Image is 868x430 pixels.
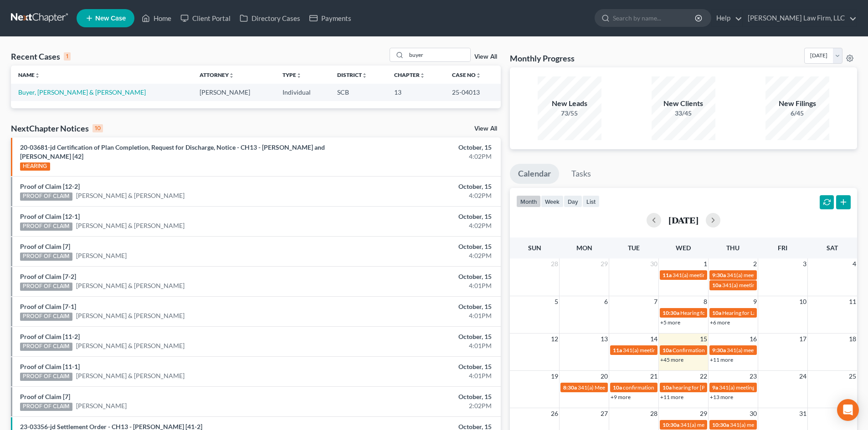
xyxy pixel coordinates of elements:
span: 10a [712,309,721,316]
div: October, 15 [340,302,492,311]
span: Confirmation Hearing for [PERSON_NAME] [673,347,777,354]
span: 21 [649,371,658,382]
span: 30 [649,258,658,269]
span: New Case [95,15,126,22]
div: 2:02PM [340,401,492,410]
div: New Leads [538,98,601,109]
span: 16 [749,334,758,344]
span: 9 [752,296,758,307]
a: [PERSON_NAME] & [PERSON_NAME] [76,221,185,230]
a: View All [474,126,497,132]
a: [PERSON_NAME] Law Firm, LLC [743,10,857,26]
i: unfold_more [420,73,425,78]
a: Proof of Claim [7] [20,393,70,400]
span: 15 [699,334,708,344]
div: 4:01PM [340,341,492,350]
td: SCB [330,84,387,101]
div: 4:02PM [340,152,492,161]
span: Hearing for La [PERSON_NAME] [722,309,800,316]
div: 4:02PM [340,221,492,230]
span: 10:30a [712,421,729,428]
div: PROOF OF CLAIM [20,343,72,351]
div: October, 15 [340,182,492,191]
button: week [541,195,564,207]
span: 11 [848,296,857,307]
a: Tasks [563,164,599,184]
i: unfold_more [476,73,481,78]
span: 28 [550,258,559,269]
span: 14 [649,334,658,344]
span: 2 [752,258,758,269]
div: 1 [64,52,71,61]
a: Proof of Claim [12-2] [20,182,80,190]
span: Sun [528,244,541,252]
a: Payments [305,10,356,26]
a: 20-03681-jd Certification of Plan Completion, Request for Discharge, Notice - CH13 - [PERSON_NAME... [20,143,325,160]
span: 341(a) meeting for [PERSON_NAME] [680,421,768,428]
a: Typeunfold_more [282,71,302,78]
span: 8:30a [563,384,577,391]
span: 27 [600,408,609,419]
div: PROOF OF CLAIM [20,192,72,201]
span: 11a [663,272,672,278]
div: 4:01PM [340,311,492,320]
span: 341(a) meeting for [PERSON_NAME] [673,272,760,278]
span: Hearing for [PERSON_NAME] & [PERSON_NAME] [680,309,800,316]
button: day [564,195,582,207]
span: 11a [613,347,622,354]
span: 3 [802,258,807,269]
span: 17 [798,334,807,344]
span: 6 [603,296,609,307]
div: October, 15 [340,332,492,341]
i: unfold_more [229,73,234,78]
div: PROOF OF CLAIM [20,313,72,321]
span: 10a [663,347,672,354]
a: Proof of Claim [7-2] [20,273,76,280]
span: Fri [778,244,787,252]
div: PROOF OF CLAIM [20,403,72,411]
span: 23 [749,371,758,382]
div: October, 15 [340,392,492,401]
a: Proof of Claim [11-1] [20,363,80,370]
a: Proof of Claim [11-2] [20,333,80,340]
i: unfold_more [35,73,40,78]
a: Buyer, [PERSON_NAME] & [PERSON_NAME] [18,88,146,96]
span: 10a [712,282,721,288]
span: 341(a) meeting for [PERSON_NAME] [727,347,815,354]
a: Calendar [510,164,559,184]
span: 4 [852,258,857,269]
a: Home [137,10,176,26]
a: +11 more [660,394,683,400]
i: unfold_more [362,73,367,78]
span: 20 [600,371,609,382]
span: 341(a) Meeting of Creditors for [PERSON_NAME] [578,384,696,391]
span: 29 [699,408,708,419]
span: 9:30a [712,272,726,278]
a: Attorneyunfold_more [200,71,234,78]
span: Thu [726,244,740,252]
span: 31 [798,408,807,419]
input: Search by name... [406,48,470,61]
a: +45 more [660,356,683,363]
a: [PERSON_NAME] & [PERSON_NAME] [76,311,185,320]
span: 10 [798,296,807,307]
span: 1 [703,258,708,269]
input: Search by name... [613,10,696,26]
span: hearing for [PERSON_NAME] [673,384,743,391]
span: 29 [600,258,609,269]
div: 6/45 [765,109,829,118]
span: 10:30a [663,421,679,428]
div: 4:01PM [340,281,492,290]
h2: [DATE] [668,215,699,225]
div: October, 15 [340,212,492,221]
span: Mon [576,244,592,252]
h3: Monthly Progress [510,53,575,64]
button: month [516,195,541,207]
span: 7 [653,296,658,307]
div: Recent Cases [11,51,71,62]
span: 341(a) meeting for [PERSON_NAME] [722,282,810,288]
td: 25-04013 [445,84,500,101]
a: [PERSON_NAME] & [PERSON_NAME] [76,341,185,350]
div: 4:02PM [340,191,492,200]
a: +9 more [611,394,631,400]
